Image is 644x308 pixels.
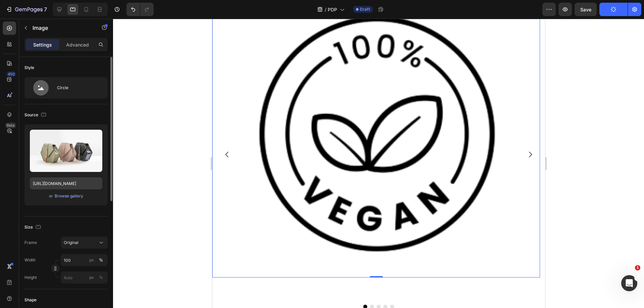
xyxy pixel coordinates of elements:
[61,237,108,249] button: Original
[5,123,16,128] div: Beta
[158,212,162,216] button: Dot
[66,41,89,48] p: Advanced
[44,5,47,13] p: 7
[61,254,108,266] input: px%
[212,19,545,308] iframe: Design area
[309,89,327,108] button: Carousel Next Arrow
[97,256,105,264] button: px
[24,240,37,246] label: Frame
[150,231,255,243] strong: 1200+ Happy Customers
[24,223,42,232] div: Size
[24,65,34,71] div: Style
[325,6,326,13] span: /
[24,274,37,281] label: Height
[126,3,154,16] div: Undo/Redo
[55,193,83,199] div: Browse gallery
[151,212,155,216] button: Dot
[328,6,337,13] span: PDP
[88,256,96,264] button: %
[360,6,370,12] span: Draft
[178,212,182,216] button: Dot
[171,212,175,216] button: Dot
[61,271,108,284] input: px%
[57,80,98,96] div: Circle
[30,177,102,189] input: https://example.com/image.jpg
[49,192,53,200] span: or
[99,257,103,263] div: %
[24,111,48,120] div: Source
[88,273,96,282] button: %
[6,71,16,77] div: 450
[97,273,105,282] button: px
[89,274,94,281] div: px
[24,297,37,303] div: Shape
[3,3,50,16] button: 7
[24,257,36,263] label: Width
[575,3,597,16] button: Save
[54,193,84,199] button: Browse gallery
[164,212,168,216] button: Dot
[621,275,637,291] iframe: Intercom live chat
[635,265,640,270] span: 1
[99,274,103,281] div: %
[33,41,52,48] p: Settings
[33,24,90,32] p: Image
[64,240,78,246] span: Original
[89,257,94,263] div: px
[580,7,591,12] span: Save
[30,130,102,172] img: preview-image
